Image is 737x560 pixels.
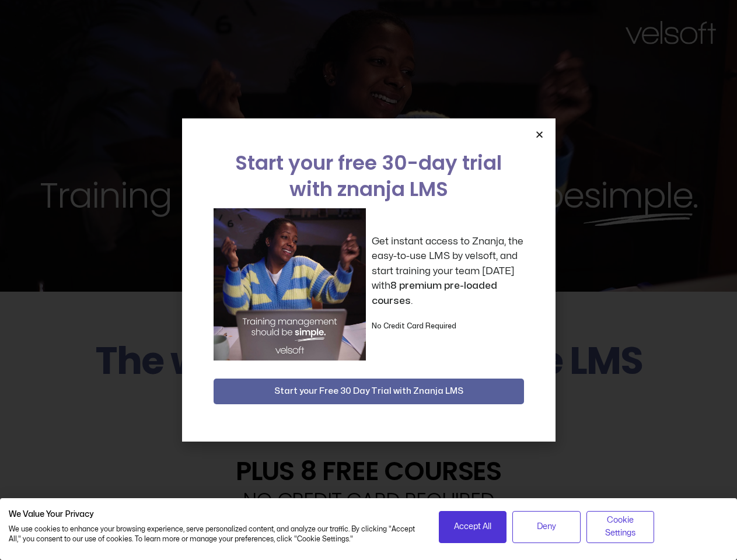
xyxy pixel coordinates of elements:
button: Deny all cookies [512,511,581,543]
span: Cookie Settings [594,514,647,540]
h2: Start your free 30-day trial with znanja LMS [214,150,524,202]
button: Accept all cookies [439,511,507,543]
h2: We Value Your Privacy [9,509,421,520]
a: Close [535,130,544,139]
span: Deny [537,520,556,533]
p: We use cookies to enhance your browsing experience, serve personalized content, and analyze our t... [9,524,421,544]
p: Get instant access to Znanja, the easy-to-use LMS by velsoft, and start training your team [DATE]... [372,234,524,309]
strong: No Credit Card Required [372,323,456,330]
button: Adjust cookie preferences [586,511,655,543]
span: Accept All [454,520,491,533]
img: a woman sitting at her laptop dancing [214,208,366,360]
span: Start your Free 30 Day Trial with Znanja LMS [274,384,463,398]
button: Start your Free 30 Day Trial with Znanja LMS [214,379,524,404]
strong: 8 premium pre-loaded courses [372,281,497,306]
